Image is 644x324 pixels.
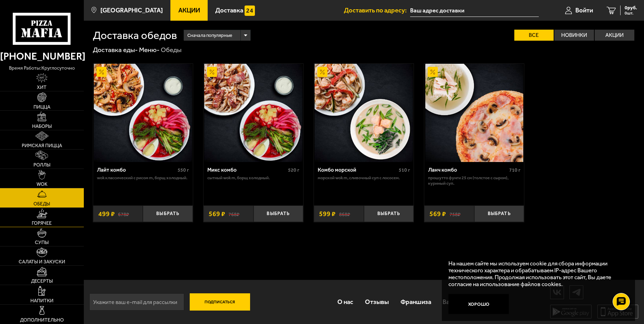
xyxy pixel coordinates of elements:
[97,167,176,173] div: Лайт комбо
[245,6,255,16] img: 15daf4d41897b9f0e9f617042186c801.svg
[204,64,303,162] a: АкционныйМикс комбо
[595,30,634,41] label: Акции
[178,167,189,173] span: 550 г
[207,167,287,173] div: Микс комбо
[215,7,243,14] span: Доставка
[399,167,410,173] span: 510 г
[429,211,446,217] span: 569 ₽
[37,85,47,90] span: Хит
[161,45,181,54] div: Обеды
[428,167,507,173] div: Ланч комбо
[339,211,350,217] s: 868 ₽
[35,240,49,245] span: Супы
[318,167,397,173] div: Комбо морской
[94,64,192,162] img: Лайт комбо
[332,291,359,313] a: О нас
[20,318,64,323] span: Дополнительно
[448,260,624,288] p: На нашем сайте мы используем cookie для сбора информации технического характера и обрабатываем IP...
[32,124,52,129] span: Наборы
[364,205,414,222] button: Выбрать
[437,291,475,313] a: Вакансии
[625,11,637,15] span: 0 шт.
[318,175,410,181] p: Морской Wok M, Сливочный суп с лососем.
[448,294,509,314] button: Хорошо
[509,167,521,173] span: 710 г
[575,7,593,14] span: Войти
[359,291,395,313] a: Отзывы
[428,175,521,186] p: Прошутто Фунги 25 см (толстое с сыром), Куриный суп.
[178,7,200,14] span: Акции
[33,105,50,110] span: Пицца
[93,64,193,162] a: АкционныйЛайт комбо
[319,211,336,217] span: 599 ₽
[204,64,303,162] img: Микс комбо
[207,67,217,77] img: Акционный
[97,175,189,181] p: Wok классический с рисом M, Борщ холодный.
[254,205,304,222] button: Выбрать
[514,30,554,41] label: Все
[424,64,524,162] a: АкционныйЛанч комбо
[449,211,460,217] s: 758 ₽
[118,211,129,217] s: 678 ₽
[98,211,115,217] span: 499 ₽
[317,67,327,77] img: Акционный
[100,7,163,14] span: [GEOGRAPHIC_DATA]
[33,163,50,168] span: Роллы
[228,211,239,217] s: 768 ₽
[288,167,299,173] span: 520 г
[93,30,177,41] h1: Доставка обедов
[32,221,52,226] span: Горячее
[143,205,193,222] button: Выбрать
[139,46,160,54] a: Меню-
[33,202,50,206] span: Обеды
[93,46,138,54] a: Доставка еды-
[89,293,184,311] input: Укажите ваш e-mail для рассылки
[209,211,225,217] span: 569 ₽
[187,29,232,42] span: Сначала популярные
[395,291,437,313] a: Франшиза
[625,6,637,10] span: 0 руб.
[554,30,594,41] label: Новинки
[37,182,47,187] span: WOK
[19,260,65,264] span: Салаты и закуски
[97,67,107,77] img: Акционный
[190,293,250,311] button: Подписаться
[31,279,53,284] span: Десерты
[22,143,62,148] span: Римская пицца
[425,64,524,162] img: Ланч комбо
[474,205,524,222] button: Выбрать
[30,298,53,303] span: Напитки
[207,175,300,181] p: Сытный Wok M, Борщ холодный.
[410,4,539,17] input: Ваш адрес доставки
[344,7,410,14] span: Доставить по адресу:
[314,64,414,162] a: АкционныйКомбо морской
[315,64,413,162] img: Комбо морской
[428,67,438,77] img: Акционный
